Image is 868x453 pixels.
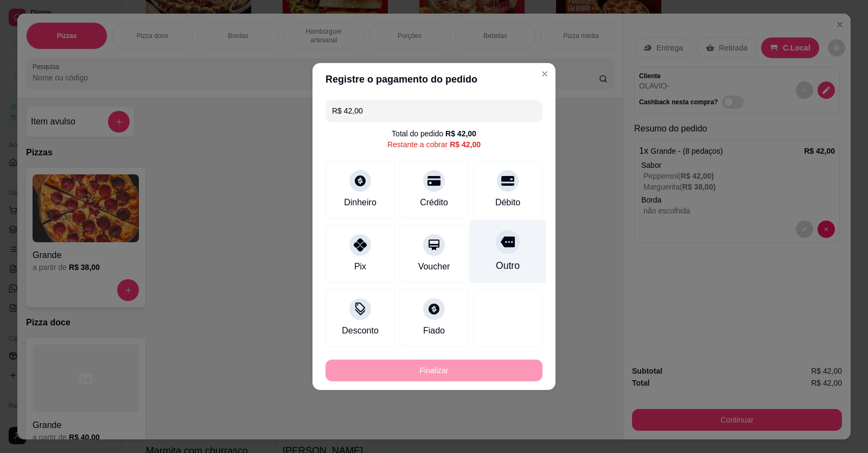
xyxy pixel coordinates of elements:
div: Débito [495,196,520,209]
div: Fiado [423,324,445,337]
div: R$ 42,00 [445,128,476,139]
div: Total do pedido [392,128,476,139]
div: Desconto [342,324,379,337]
div: Dinheiro [344,196,376,209]
div: Pix [354,260,366,273]
div: Outro [496,259,520,273]
div: Restante a cobrar [387,139,481,150]
div: R$ 42,00 [450,139,481,150]
div: Voucher [418,260,450,273]
div: Crédito [420,196,448,209]
button: Close [536,65,553,83]
input: Ex.: hambúrguer de cordeiro [332,100,536,122]
header: Registre o pagamento do pedido [312,63,556,96]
